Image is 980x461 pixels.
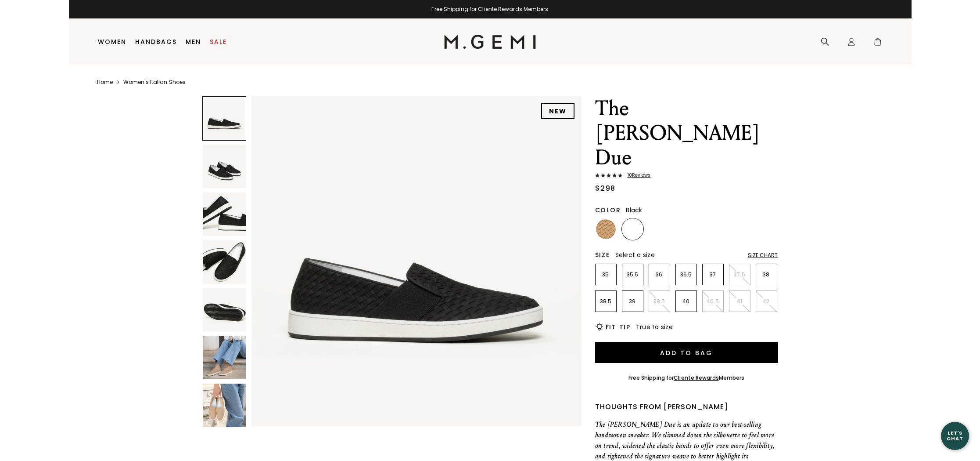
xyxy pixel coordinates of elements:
[98,38,126,45] a: Women
[203,336,246,379] img: The Cerchio Due
[210,38,227,45] a: Sale
[203,384,246,427] img: The Cerchio Due
[703,271,723,278] p: 37
[649,271,670,278] p: 36
[595,173,778,180] a: 10Reviews
[748,252,778,259] div: Size Chart
[596,298,616,305] p: 38.5
[729,271,750,278] p: 37.5
[674,374,719,381] a: Cliente Rewards
[69,6,912,13] div: Free Shipping for Cliente Rewards Members
[203,288,246,332] img: The Cerchio Due
[703,298,723,305] p: 40.5
[622,298,643,305] p: 39
[676,298,696,305] p: 40
[595,183,616,194] div: $298
[649,298,670,305] p: 39.5
[203,145,246,188] img: The Cerchio Due
[606,323,631,330] h2: Fit Tip
[186,38,201,45] a: Men
[622,173,651,178] span: 10 Review s
[541,103,574,119] div: NEW
[941,430,969,441] div: Let's Chat
[703,219,723,239] img: Ballerina Pink
[251,96,581,426] img: The Cerchio Due
[203,240,246,284] img: The Cerchio Due
[756,298,777,305] p: 42
[135,38,177,45] a: Handbags
[636,323,673,331] span: True to size
[595,207,621,214] h2: Color
[595,342,778,363] button: Add to Bag
[444,35,536,49] img: M.Gemi
[650,219,669,239] img: Dove
[622,271,643,278] p: 35.5
[756,271,777,278] p: 38
[729,298,750,305] p: 41
[676,271,696,278] p: 36.5
[203,192,246,236] img: The Cerchio Due
[623,219,643,239] img: Black
[596,219,616,239] img: Latte
[676,219,696,239] img: White
[596,271,616,278] p: 35
[123,79,186,86] a: Women's Italian Shoes
[626,206,642,214] span: Black
[595,96,778,170] h1: The [PERSON_NAME] Due
[595,402,778,412] div: Thoughts from [PERSON_NAME]
[595,251,610,258] h2: Size
[97,79,113,86] a: Home
[615,250,655,259] span: Select a size
[628,374,745,381] div: Free Shipping for Members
